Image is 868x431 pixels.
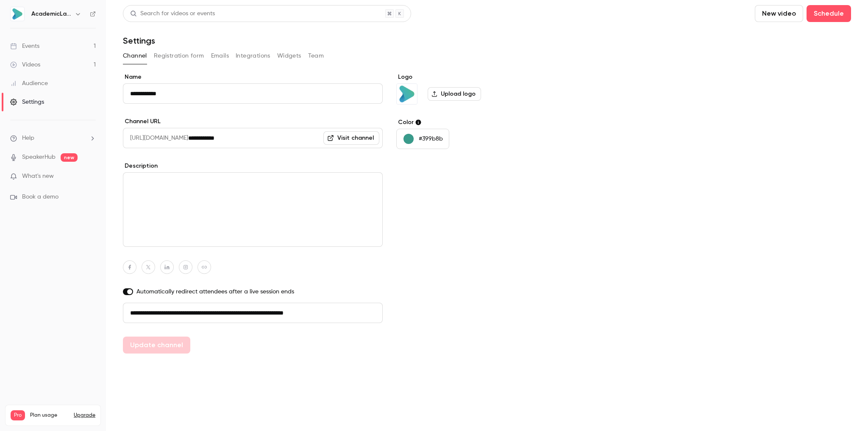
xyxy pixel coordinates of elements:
textarea: Message… [7,260,162,274]
div: ah, yes it happens. you can use this then to get a pw[URL][DOMAIN_NAME]Luuk • 2h ago [7,172,139,199]
img: Profile image for Luuk [24,5,38,18]
a: Visit channel [323,131,379,145]
div: Register attendees from anywhere with Zapier [22,76,123,94]
div: Luuk says… [7,64,163,130]
div: Luuk says… [7,172,163,214]
button: Integrations [236,49,270,63]
div: Luuk • 2h ago [14,200,50,205]
div: Videos [10,61,40,69]
button: Team [308,49,324,63]
div: 2 things you can do: 1. put the contrast url on the location of the event (yes it's double gating... [14,8,132,58]
span: Book a demo [22,193,58,202]
div: Register attendees from anywhere with ZapierRegister attendees from your favorite tools on Contra... [14,69,132,119]
button: Channel [123,49,147,63]
img: AcademicLabs [11,7,24,21]
button: New video [755,5,803,22]
div: Thanks - [PERSON_NAME] asks email & pasw but I used google auth to sign up on Contrast... [37,135,156,160]
label: Channel URL [123,117,383,126]
div: 2 things you can do:1. put the contrast url on the location of the event (yes it's double gating,... [7,3,139,63]
span: [URL][DOMAIN_NAME] [123,128,188,148]
button: Emoji picker [13,277,20,284]
div: Close [149,3,164,19]
button: Upgrade [74,412,95,419]
div: user says… [7,214,163,241]
h1: Luuk [41,4,57,11]
h1: Settings [123,36,155,46]
section: Logo [396,73,526,105]
div: Events [10,42,39,50]
div: Register attendees from anywhere with ZapierRegister attendees from your favorite tools on Contra... [7,64,139,123]
div: thanks [PERSON_NAME] for your quick help [37,219,156,235]
div: user says… [7,241,163,303]
div: Luuk says… [7,3,163,64]
span: new [61,153,78,162]
span: Plan usage [30,412,69,419]
div: Settings [10,98,44,106]
span: What's new [22,172,54,181]
div: Thanks - [PERSON_NAME] asks email & pasw but I used google auth to sign up on Contrast... [31,130,163,165]
span: Help [22,134,34,143]
button: Schedule [807,5,851,22]
label: Description [123,162,383,170]
label: Logo [396,73,526,81]
button: Emails [211,49,229,63]
h6: AcademicLabs [31,10,71,18]
li: help-dropdown-opener [10,134,96,143]
span: Pro [11,410,25,420]
button: Send a message… [145,274,159,287]
img: AcademicLabs [397,84,417,104]
div: what if the webinar we send invites to gets a lot of response, more than 600 attendees? What woul... [37,246,156,288]
button: Home [133,3,149,19]
label: Automatically redirect attendees after a live session ends [123,287,383,296]
a: [URL][DOMAIN_NAME] [63,185,129,192]
label: Upload logo [428,87,481,101]
div: user says… [7,130,163,172]
div: ah, yes it happens. you can use this then to get a pw [14,177,132,193]
button: Start recording [54,277,61,284]
iframe: Noticeable Trigger [86,173,96,180]
label: Color [396,118,526,127]
div: what if the webinar we send invites to gets a lot of response, more than 600 attendees? What woul... [31,241,163,293]
button: Widgets [277,49,301,63]
button: go back [6,3,22,19]
span: Register attendees from your favorite tools on Contrast with… [22,95,119,111]
p: Active 2h ago [41,11,79,19]
button: Gif picker [27,277,33,284]
button: Upload attachment [40,277,47,284]
div: Search for videos or events [130,9,215,18]
label: Name [123,73,383,81]
button: Registration form [154,49,204,63]
p: #399b8b [419,135,443,143]
a: SpeakerHub [22,153,56,162]
button: #399b8b [396,129,449,149]
div: Audience [10,79,48,88]
div: thanks [PERSON_NAME] for your quick help [31,214,163,240]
